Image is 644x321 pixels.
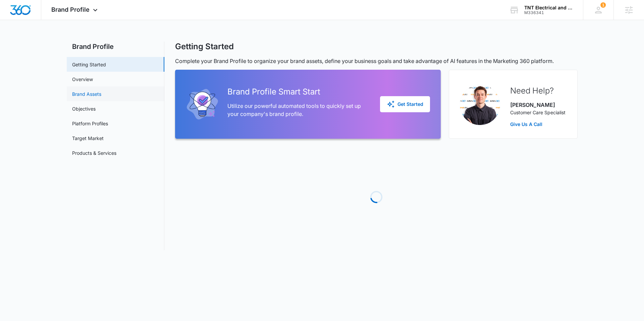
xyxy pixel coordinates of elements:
p: Customer Care Specialist [510,109,566,116]
p: Utilize our powerful automated tools to quickly set up your company's brand profile. [227,102,369,118]
a: Getting Started [72,61,106,68]
a: Target Market [72,135,104,142]
div: account id [524,10,573,15]
a: Give Us A Call [510,121,566,128]
p: [PERSON_NAME] [510,101,566,109]
div: Get Started [387,100,423,108]
h2: Need Help? [510,85,566,97]
h1: Getting Started [175,42,234,52]
button: Get Started [380,96,430,112]
a: Products & Services [72,149,116,156]
h2: Brand Profile [67,42,164,52]
img: Kadin Cathey [460,85,500,125]
h2: Brand Profile Smart Start [227,86,369,98]
a: Platform Profiles [72,120,108,127]
a: Overview [72,76,93,83]
div: account name [524,5,573,10]
p: Complete your Brand Profile to organize your brand assets, define your business goals and take ad... [175,57,578,65]
span: Brand Profile [51,6,90,13]
a: Objectives [72,105,96,112]
div: notifications count [600,2,606,8]
a: Brand Assets [72,90,101,98]
span: 1 [600,2,606,8]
